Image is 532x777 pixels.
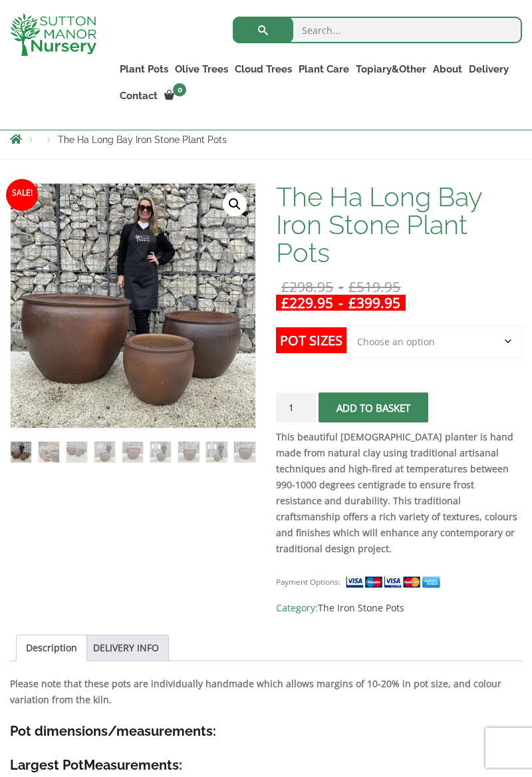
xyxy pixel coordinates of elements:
img: The Ha Long Bay Iron Stone Plant Pots [11,442,31,462]
img: The Ha Long Bay Iron Stone Plant Pots - Image 4 [94,442,115,462]
img: The Ha Long Bay Iron Stone Plant Pots - Image 8 [206,442,227,462]
a: 0 [161,86,190,105]
a: Description [26,635,77,661]
img: The Ha Long Bay Iron Stone Plant Pots - Image 7 [178,442,199,462]
bdi: 298.95 [281,277,333,296]
img: The Ha Long Bay Iron Stone Plant Pots - Image 3 [66,442,87,462]
span: Category: [276,600,522,616]
img: payment supported [345,575,445,589]
del: - [276,279,406,295]
a: Delivery [465,60,512,78]
img: The Ha Long Bay Iron Stone Plant Pots - Image 9 [234,442,255,462]
span: £ [348,293,356,312]
a: Plant Care [295,60,352,78]
a: View full-screen image gallery [223,192,247,216]
a: The Iron Stone Pots [318,601,404,614]
ins: - [276,295,406,311]
span: £ [348,277,356,296]
label: Pot Sizes [276,327,346,353]
input: Product quantity [276,392,316,422]
a: Plant Pots [116,60,172,78]
strong: Please note that these pots are individually handmade which allows margins of 10-20% in pot size,... [10,677,501,706]
small: Payment Options: [276,577,340,587]
span: The Ha Long Bay Iron Stone Plant Pots [58,134,227,145]
span: Sale! [6,179,38,211]
bdi: 519.95 [348,277,400,296]
strong: Pot dimensions/measurements: [10,723,216,739]
a: About [430,60,465,78]
span: 0 [173,83,186,96]
a: Topiary&Other [352,60,430,78]
input: Search... [233,17,522,43]
a: Olive Trees [172,60,231,78]
img: The Ha Long Bay Iron Stone Plant Pots - Image 6 [150,442,171,462]
strong: Largest Pot [10,757,84,773]
strong: This beautiful [DEMOGRAPHIC_DATA] planter is hand made from natural clay using traditional artisa... [276,430,517,555]
strong: Measurements: [84,757,182,773]
img: The Ha Long Bay Iron Stone Plant Pots - Image 5 [122,442,143,462]
a: Cloud Trees [231,60,295,78]
button: Add to basket [319,392,428,422]
bdi: 229.95 [281,293,333,312]
bdi: 399.95 [348,293,400,312]
a: DELIVERY INFO [93,635,159,661]
span: £ [281,277,289,296]
nav: Breadcrumbs [10,134,522,144]
span: £ [281,293,289,312]
img: logo [10,13,96,56]
img: The Ha Long Bay Iron Stone Plant Pots - Image 2 [39,442,59,462]
h1: The Ha Long Bay Iron Stone Plant Pots [276,183,522,267]
a: Contact [116,86,161,105]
